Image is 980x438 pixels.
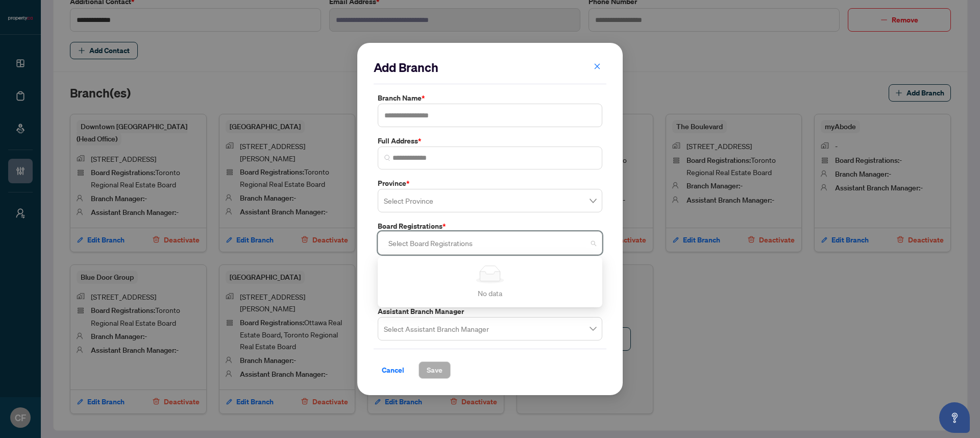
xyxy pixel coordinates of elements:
[378,178,602,189] label: Province
[382,362,404,378] span: Cancel
[594,63,601,70] span: close
[374,59,606,76] h2: Add Branch
[374,361,412,379] button: Cancel
[419,361,451,379] button: Save
[390,287,590,299] div: No data
[378,221,602,232] label: Board Registrations
[378,306,602,317] label: Assistant Branch Manager
[939,402,970,433] button: Open asap
[378,92,602,104] label: Branch Name
[384,155,390,161] img: search_icon
[378,135,602,147] label: Full Address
